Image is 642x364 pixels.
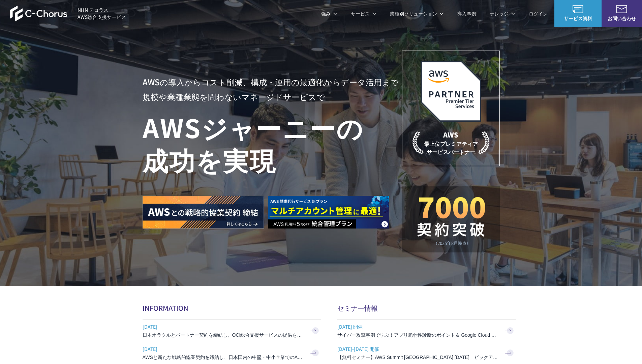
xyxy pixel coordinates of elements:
img: AWS請求代行サービス 統合管理プラン [268,196,389,229]
span: [DATE] [143,322,304,332]
span: お問い合わせ [602,15,642,22]
p: AWSの導入からコスト削減、 構成・運用の最適化からデータ活用まで 規模や業種業態を問わない マネージドサービスで [143,74,402,104]
h3: 【無料セミナー】AWS Summit [GEOGRAPHIC_DATA] [DATE] ピックアップセッション [337,354,499,361]
span: NHN テコラス AWS総合支援サービス [78,6,126,21]
span: サービス資料 [554,15,602,22]
a: [DATE] AWSと新たな戦略的協業契約を締結し、日本国内の中堅・中小企業でのAWS活用を加速 [143,342,321,364]
a: [DATE] 開催 サイバー攻撃事例で学ぶ！アプリ脆弱性診断のポイント＆ Google Cloud セキュリティ対策 [337,320,516,342]
a: [DATE]-[DATE] 開催 【無料セミナー】AWS Summit [GEOGRAPHIC_DATA] [DATE] ピックアップセッション [337,342,516,364]
h3: サイバー攻撃事例で学ぶ！アプリ脆弱性診断のポイント＆ Google Cloud セキュリティ対策 [337,332,499,338]
h3: AWSと新たな戦略的協業契約を締結し、日本国内の中堅・中小企業でのAWS活用を加速 [143,354,304,361]
h1: AWS ジャーニーの 成功を実現 [143,111,402,176]
h2: セミナー情報 [337,303,516,313]
span: [DATE]-[DATE] 開催 [337,344,499,354]
a: 導入事例 [457,10,476,17]
img: AWSとの戦略的協業契約 締結 [143,196,264,229]
p: 業種別ソリューション [390,10,444,17]
h2: INFORMATION [143,303,321,313]
img: お問い合わせ [616,5,627,13]
p: ナレッジ [490,10,515,17]
a: ログイン [529,10,548,17]
em: AWS [443,130,458,140]
img: AWSプレミアティアサービスパートナー [421,61,481,122]
p: サービス [351,10,376,17]
a: AWS総合支援サービス C-Chorus NHN テコラスAWS総合支援サービス [10,5,126,22]
img: 契約件数 [416,196,486,246]
p: 最上位プレミアティア サービスパートナー [412,130,489,156]
img: AWS総合支援サービス C-Chorus サービス資料 [573,5,583,13]
span: [DATE] 開催 [337,322,499,332]
span: [DATE] [143,344,304,354]
a: [DATE] 日本オラクルとパートナー契約を締結し、OCI総合支援サービスの提供を開始 [143,320,321,342]
h3: 日本オラクルとパートナー契約を締結し、OCI総合支援サービスの提供を開始 [143,332,304,338]
p: 強み [321,10,337,17]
